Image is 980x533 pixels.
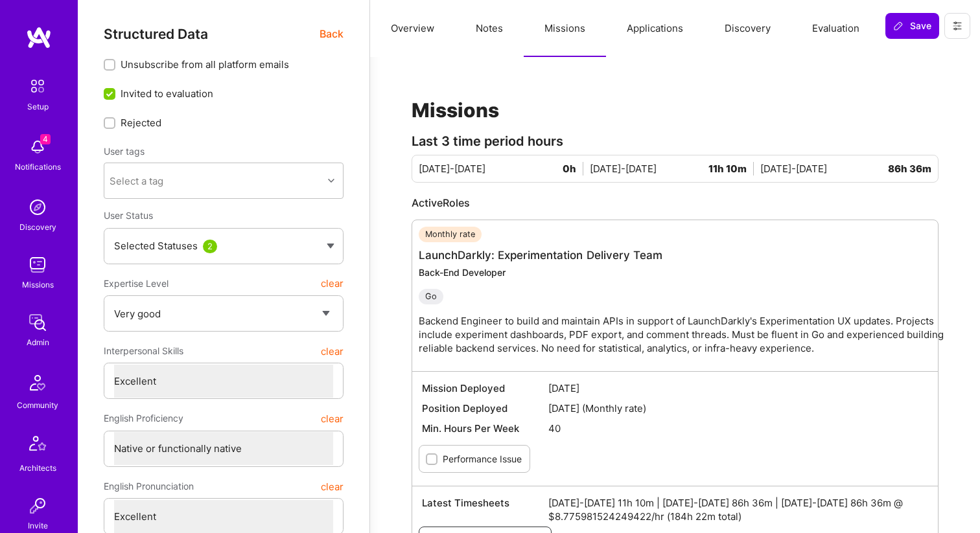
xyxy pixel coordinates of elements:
[121,58,289,71] span: Unsubscribe from all platform emails
[104,407,183,430] span: English Proficiency
[422,422,548,435] span: Min. Hours Per Week
[104,475,194,498] span: English Pronunciation
[419,227,482,242] div: Monthly rate
[26,26,52,49] img: logo
[22,278,54,291] div: Missions
[412,196,939,210] div: Active Roles
[104,339,183,363] span: Interpersonal Skills
[104,210,153,221] span: User Status
[25,194,51,220] img: discovery
[321,272,344,295] button: clear
[15,160,61,174] div: Notifications
[27,100,49,113] div: Setup
[888,162,931,176] span: 86h 36m
[24,73,51,100] img: setup
[104,272,169,295] span: Expertise Level
[25,252,51,278] img: teamwork
[17,398,58,412] div: Community
[548,402,928,415] span: [DATE] (Monthly rate)
[412,98,939,122] h1: Missions
[443,452,522,466] label: Performance Issue
[419,249,662,262] a: LaunchDarkly: Experimentation Delivery Team
[419,289,443,304] div: Go
[548,381,928,395] span: [DATE]
[110,174,163,188] div: Select a tag
[422,381,548,395] span: Mission Deployed
[203,240,217,253] div: 2
[104,26,208,42] span: Structured Data
[419,162,590,176] div: [DATE]-[DATE]
[422,496,548,523] span: Latest Timesheets
[27,335,49,349] div: Admin
[104,145,145,157] label: User tags
[412,135,939,148] div: Last 3 time period hours
[893,19,931,32] span: Save
[114,240,198,252] span: Selected Statuses
[590,162,761,176] div: [DATE]-[DATE]
[548,422,928,435] span: 40
[22,430,53,461] img: Architects
[121,87,213,100] span: Invited to evaluation
[121,116,161,130] span: Rejected
[885,13,939,39] button: Save
[321,475,344,498] button: clear
[563,162,583,176] span: 0h
[19,461,56,475] div: Architects
[19,220,56,234] div: Discovery
[548,496,928,523] span: [DATE]-[DATE] 11h 10m | [DATE]-[DATE] 86h 36m | [DATE]-[DATE] 86h 36m @ $8.775981524249422/hr (18...
[422,402,548,415] span: Position Deployed
[419,266,944,278] div: Back-End Developer
[328,177,334,184] i: icon Chevron
[25,310,51,335] img: admin teamwork
[327,244,334,249] img: caret
[760,162,931,176] div: [DATE]-[DATE]
[320,26,344,42] span: Back
[419,314,944,355] p: Backend Engineer to build and maintain APIs in support of LaunchDarkly's Experimentation UX updat...
[321,339,344,363] button: clear
[25,134,51,160] img: bell
[40,134,51,144] span: 4
[25,493,51,519] img: Invite
[28,519,48,532] div: Invite
[708,162,754,176] span: 11h 10m
[22,367,53,398] img: Community
[321,407,344,430] button: clear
